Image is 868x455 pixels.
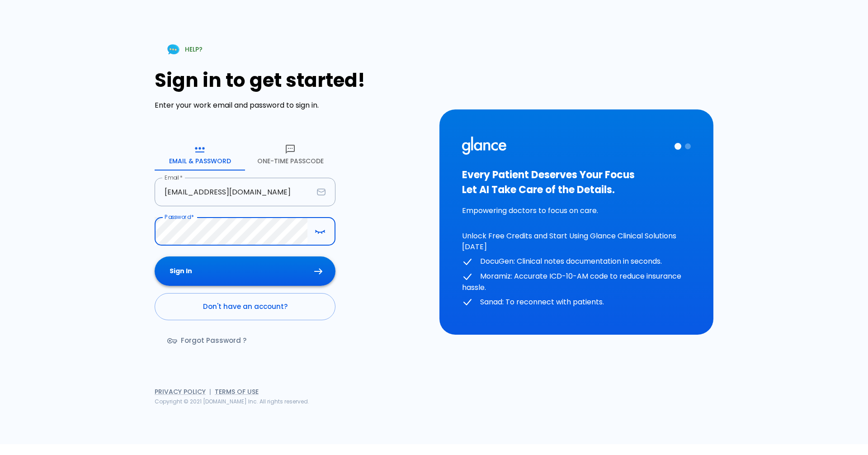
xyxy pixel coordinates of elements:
[462,256,691,267] p: DocuGen: Clinical notes documentation in seconds.
[155,69,429,91] h1: Sign in to get started!
[155,256,335,286] button: Sign In
[155,398,309,405] span: Copyright © 2021 [DOMAIN_NAME] Inc. All rights reserved.
[155,100,429,111] p: Enter your work email and password to sign in.
[245,138,335,171] button: One-Time Passcode
[462,231,691,252] p: Unlock Free Credits and Start Using Glance Clinical Solutions [DATE]
[155,38,213,61] a: HELP?
[209,387,211,396] span: |
[155,327,261,354] a: Forgot Password ?
[155,293,335,320] a: Don't have an account?
[462,205,691,216] p: Empowering doctors to focus on care.
[165,42,181,57] img: Chat Support
[462,297,691,308] p: Sanad: To reconnect with patients.
[155,387,206,396] a: Privacy Policy
[155,138,245,171] button: Email & Password
[462,271,691,293] p: Moramiz: Accurate ICD-10-AM code to reduce insurance hassle.
[462,167,691,197] h3: Every Patient Deserves Your Focus Let AI Take Care of the Details.
[215,387,259,396] a: Terms of Use
[155,178,313,206] input: dr.ahmed@clinic.com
